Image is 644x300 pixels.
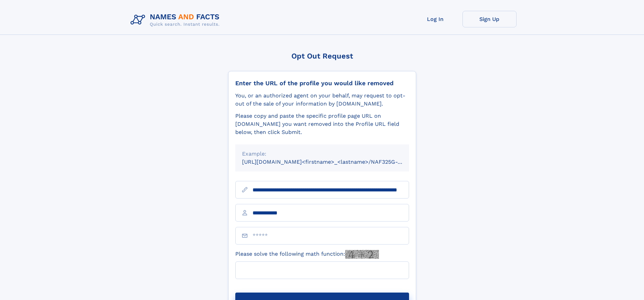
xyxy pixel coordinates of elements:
div: You, or an authorized agent on your behalf, may request to opt-out of the sale of your informatio... [235,92,409,108]
div: Enter the URL of the profile you would like removed [235,79,409,87]
label: Please solve the following math function: [235,250,379,259]
a: Log In [408,11,462,27]
div: Please copy and paste the specific profile page URL on [DOMAIN_NAME] you want removed into the Pr... [235,112,409,136]
img: Logo Names and Facts [128,11,225,29]
a: Sign Up [462,11,517,27]
div: Opt Out Request [228,52,416,60]
small: [URL][DOMAIN_NAME]<firstname>_<lastname>/NAF325G-xxxxxxxx [242,159,422,165]
div: Example: [242,150,402,158]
